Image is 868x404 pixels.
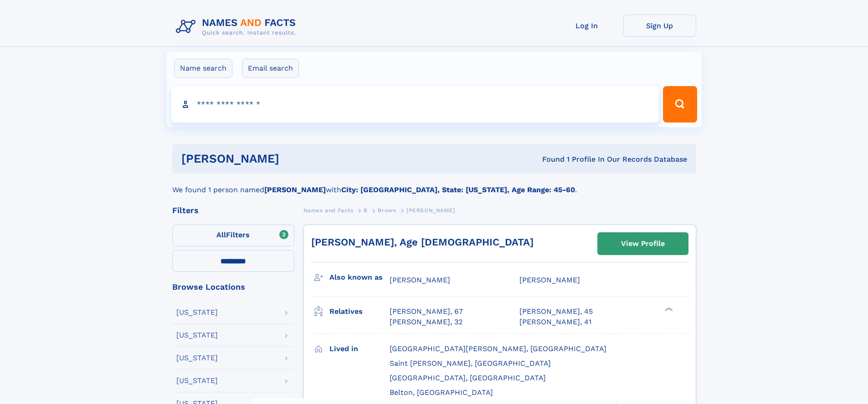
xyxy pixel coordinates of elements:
[390,373,546,382] span: [GEOGRAPHIC_DATA], [GEOGRAPHIC_DATA]
[341,185,575,194] b: City: [GEOGRAPHIC_DATA], State: [US_STATE], Age Range: 45-60
[172,174,696,195] div: We found 1 person named with .
[378,205,396,216] a: Brown
[390,317,462,327] a: [PERSON_NAME], 32
[519,276,580,284] span: [PERSON_NAME]
[242,59,299,78] label: Email search
[623,15,696,37] a: Sign Up
[390,276,450,284] span: [PERSON_NAME]
[329,341,390,357] h3: Lived in
[172,283,294,291] div: Browse Locations
[621,233,665,254] div: View Profile
[663,86,697,123] button: Search Button
[406,207,455,214] span: [PERSON_NAME]
[176,332,218,339] div: [US_STATE]
[181,153,411,164] h1: [PERSON_NAME]
[519,317,591,327] a: [PERSON_NAME], 41
[550,15,623,37] a: Log In
[390,388,493,397] span: Belton, [GEOGRAPHIC_DATA]
[176,309,218,316] div: [US_STATE]
[519,307,593,317] a: [PERSON_NAME], 45
[364,205,368,216] a: B
[598,233,688,255] a: View Profile
[172,225,294,246] label: Filters
[172,15,303,39] img: Logo Names and Facts
[411,154,687,164] div: Found 1 Profile In Our Records Database
[378,207,396,214] span: Brown
[303,205,354,216] a: Names and Facts
[390,359,551,368] span: Saint [PERSON_NAME], [GEOGRAPHIC_DATA]
[264,185,326,194] b: [PERSON_NAME]
[171,86,659,123] input: search input
[364,207,368,214] span: B
[172,206,294,215] div: Filters
[176,377,218,384] div: [US_STATE]
[311,236,534,248] a: [PERSON_NAME], Age [DEMOGRAPHIC_DATA]
[329,270,390,285] h3: Also known as
[216,230,226,239] span: All
[390,307,463,317] a: [PERSON_NAME], 67
[174,59,232,78] label: Name search
[329,304,390,319] h3: Relatives
[390,344,606,353] span: [GEOGRAPHIC_DATA][PERSON_NAME], [GEOGRAPHIC_DATA]
[176,354,218,362] div: [US_STATE]
[663,307,673,312] div: ❯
